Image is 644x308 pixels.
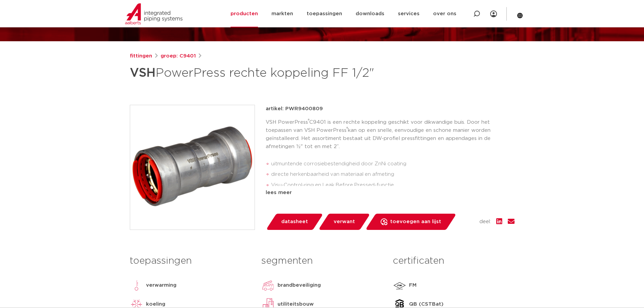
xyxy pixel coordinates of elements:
a: verwant [318,214,370,230]
img: FM [393,279,406,292]
a: datasheet [266,214,323,230]
li: Visu-Control-ring en Leak Before Pressed-functie [271,180,515,191]
span: verwant [334,216,355,227]
a: groep: C9401 [161,52,196,60]
p: artikel: PWR9400809 [266,105,323,113]
li: uitmuntende corrosiebestendigheid door ZnNi coating [271,159,515,169]
img: brandbeveiliging [261,279,275,292]
li: directe herkenbaarheid van materiaal en afmeting [271,169,515,180]
h3: certificaten [393,254,514,268]
sup: ® [308,119,309,122]
span: toevoegen aan lijst [390,216,441,227]
p: FM [409,281,416,289]
img: Product Image for VSH PowerPress rechte koppeling FF 1/2" [130,105,255,230]
div: lees meer [266,189,515,197]
p: verwarming [146,281,176,289]
p: VSH PowerPress C9401 is een rechte koppeling geschikt voor dikwandige buis. Door het toepassen va... [266,118,515,151]
p: brandbeveiliging [278,281,321,289]
a: fittingen [130,52,152,60]
h3: segmenten [261,254,383,268]
img: verwarming [130,279,143,292]
h3: toepassingen [130,254,251,268]
strong: VSH [130,67,156,79]
sup: ® [347,127,348,131]
span: datasheet [281,216,308,227]
h1: PowerPress rechte koppeling FF 1/2" [130,63,384,83]
span: deel: [479,218,491,226]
